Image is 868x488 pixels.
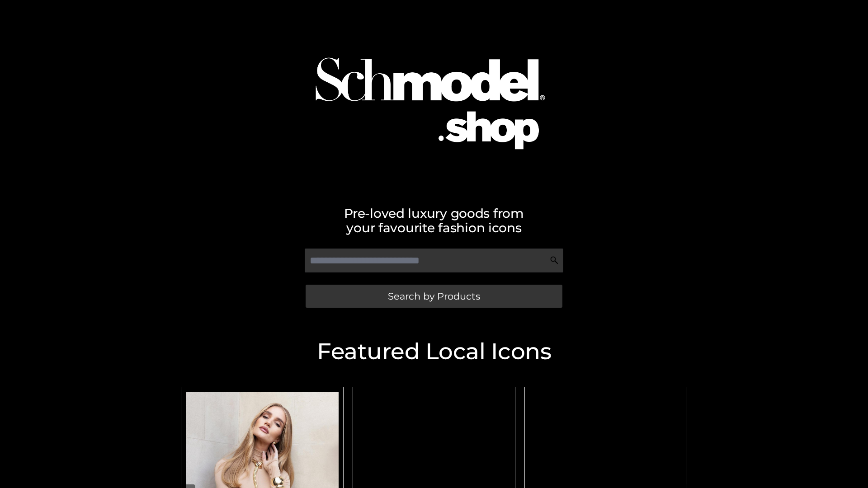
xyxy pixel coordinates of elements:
span: Search by Products [388,291,480,301]
h2: Featured Local Icons​ [176,340,692,363]
h2: Pre-loved luxury goods from your favourite fashion icons [176,206,692,235]
a: Search by Products [306,285,562,308]
img: Search Icon [550,256,559,265]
